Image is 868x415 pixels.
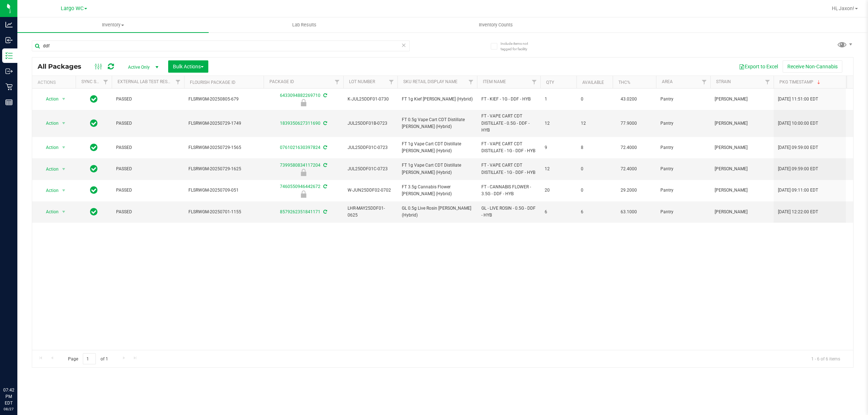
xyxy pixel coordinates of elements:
[209,17,400,33] a: Lab Results
[280,145,320,150] a: 0761021630397824
[100,76,112,88] a: Filter
[483,79,506,84] a: Item Name
[282,22,326,28] span: Lab Results
[617,185,641,196] span: 29.2000
[90,118,98,128] span: In Sync
[39,207,59,217] span: Action
[188,209,259,215] span: FLSRWGM-20250701-1155
[39,142,59,153] span: Action
[81,79,109,84] a: Sync Status
[38,63,89,70] span: All Packages
[59,94,68,104] span: select
[734,60,783,73] button: Export to Excel
[5,52,13,59] inline-svg: Inventory
[402,141,473,154] span: FT 1g Vape Cart CDT Distillate [PERSON_NAME] (Hybrid)
[39,185,59,196] span: Action
[715,144,769,151] span: [PERSON_NAME]
[331,76,343,88] a: Filter
[783,60,842,73] button: Receive Non-Cannabis
[660,209,706,215] span: Pantry
[90,185,98,195] span: In Sync
[62,353,114,364] span: Page of 1
[322,145,327,150] span: Sync from Compliance System
[582,80,604,85] a: Available
[38,80,73,85] div: Actions
[348,187,393,194] span: W-JUN25DDF02-0702
[118,79,174,84] a: External Lab Test Result
[263,99,344,106] div: Launch Hold
[90,94,98,104] span: In Sync
[545,120,572,127] span: 12
[581,144,608,151] span: 8
[263,191,344,198] div: Launch Hold
[263,169,344,176] div: Newly Received
[581,166,608,172] span: 0
[116,120,180,127] span: PASSED
[660,96,706,103] span: Pantry
[481,113,536,134] span: FT - VAPE CART CDT DISTILLATE - 0.5G - DDF - HYB
[188,166,259,172] span: FLSRWGM-20250729-1625
[481,141,536,154] span: FT - VAPE CART CDT DISTILLATE - 1G - DDF - HYB
[660,144,706,151] span: Pantry
[59,142,68,153] span: select
[481,205,536,219] span: GL - LIVE ROSIN - 0.5G - DDF - HYB
[581,96,608,103] span: 0
[401,40,406,50] span: Clear
[778,187,818,194] span: [DATE] 09:11:00 EDT
[17,22,209,28] span: Inventory
[400,17,591,33] a: Inventory Counts
[348,120,393,127] span: JUL25DDF01B-0723
[660,166,706,172] span: Pantry
[17,17,209,33] a: Inventory
[501,41,537,52] span: Include items not tagged for facility
[832,5,854,11] span: Hi, Jaxon!
[715,120,769,127] span: [PERSON_NAME]
[465,76,477,88] a: Filter
[322,93,327,98] span: Sync from Compliance System
[469,22,523,28] span: Inventory Counts
[5,68,13,75] inline-svg: Outbound
[386,76,397,88] a: Filter
[59,118,68,128] span: select
[32,40,410,51] input: Search Package ID, Item Name, SKU, Lot or Part Number...
[39,118,59,128] span: Action
[481,162,536,176] span: FT - VAPE CART CDT DISTILLATE - 1G - DDF - HYB
[716,79,731,84] a: Strain
[188,144,259,151] span: FLSRWGM-20250729-1565
[83,353,96,364] input: 1
[188,96,259,103] span: FLSRWGM-20250805-679
[617,118,641,129] span: 77.9000
[5,83,13,90] inline-svg: Retail
[805,353,846,364] span: 1 - 6 of 6 items
[7,357,29,379] iframe: Resource center
[660,187,706,194] span: Pantry
[59,164,68,174] span: select
[322,184,327,189] span: Sync from Compliance System
[715,187,769,194] span: [PERSON_NAME]
[778,120,818,127] span: [DATE] 10:00:00 EDT
[779,80,822,85] a: Pkg Timestamp
[402,162,473,176] span: FT 1g Vape Cart CDT Distillate [PERSON_NAME] (Hybrid)
[280,163,320,168] a: 7399580834117204
[116,187,180,194] span: PASSED
[61,5,84,12] span: Largo WC
[715,209,769,215] span: [PERSON_NAME]
[5,37,13,44] inline-svg: Inbound
[3,406,14,412] p: 08/27
[59,185,68,196] span: select
[545,166,572,172] span: 12
[617,94,641,104] span: 43.0200
[188,120,259,127] span: FLSRWGM-20250729-1749
[280,184,320,189] a: 7460550946442672
[762,76,774,88] a: Filter
[778,209,818,215] span: [DATE] 12:22:00 EDT
[545,96,572,103] span: 1
[172,76,184,88] a: Filter
[190,80,235,85] a: Flourish Package ID
[90,142,98,153] span: In Sync
[660,120,706,127] span: Pantry
[348,144,393,151] span: JUL25DDF01C-0723
[715,166,769,172] span: [PERSON_NAME]
[715,96,769,103] span: [PERSON_NAME]
[90,207,98,217] span: In Sync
